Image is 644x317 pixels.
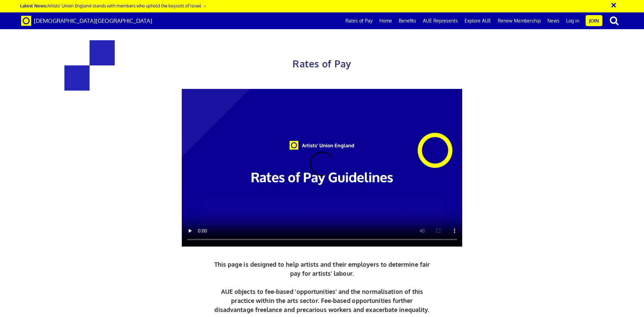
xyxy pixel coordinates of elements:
[16,12,157,29] a: Brand [DEMOGRAPHIC_DATA][GEOGRAPHIC_DATA]
[213,260,432,314] p: This page is designed to help artists and their employers to determine fair pay for artists’ labo...
[395,12,420,29] a: Benefits
[376,12,395,29] a: Home
[34,17,152,24] span: [DEMOGRAPHIC_DATA][GEOGRAPHIC_DATA]
[544,12,563,29] a: News
[563,12,583,29] a: Log in
[604,13,625,28] button: search
[420,12,461,29] a: AUE Represents
[20,3,47,8] strong: Latest News:
[461,12,494,29] a: Explore AUE
[292,58,351,70] span: Rates of Pay
[586,15,602,26] a: Join
[494,12,544,29] a: Renew Membership
[20,3,207,8] a: Latest News:Artists’ Union England stands with members who uphold the boycott of Israel →
[342,12,376,29] a: Rates of Pay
